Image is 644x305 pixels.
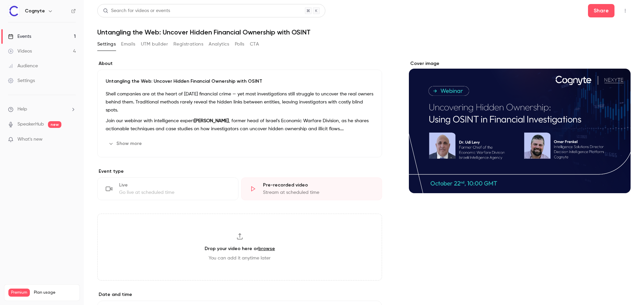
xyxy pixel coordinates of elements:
section: Cover image [409,60,631,193]
h1: Untangling the Web: Uncover Hidden Financial Ownership with OSINT [97,28,631,36]
h3: Drop your video here or [205,245,275,252]
iframe: Noticeable Trigger [68,137,76,143]
label: About [97,60,382,67]
p: Untangling the Web: Uncover Hidden Financial Ownership with OSINT [106,78,374,85]
button: Analytics [209,39,229,50]
p: Event type [97,168,382,175]
img: Cognyte [8,6,19,16]
div: Go live at scheduled time [119,189,230,196]
div: Pre-recorded videoStream at scheduled time [241,177,382,200]
label: Date and time [97,291,382,298]
span: You can add it anytime later [209,255,271,261]
button: Share [588,4,614,17]
a: browse [258,246,275,251]
div: Settings [8,77,35,84]
p: Shell companies are at the heart of [DATE] financial crime — yet most investigations still strugg... [106,90,374,114]
div: Videos [8,48,32,55]
span: new [48,121,61,128]
a: SpeakerHub [17,121,44,128]
strong: [PERSON_NAME] [194,119,229,123]
div: LiveGo live at scheduled time [97,177,238,200]
button: Emails [121,39,135,50]
button: Registrations [173,39,203,50]
p: Join our webinar with intelligence expert , former head of Israel's Economic Warfare Division, as... [106,117,374,133]
span: Premium [8,289,30,297]
span: Help [17,106,27,113]
div: Search for videos or events [103,7,170,14]
div: Stream at scheduled time [263,189,374,196]
button: CTA [250,39,259,50]
span: What's new [17,136,43,143]
div: Events [8,33,31,40]
div: Pre-recorded video [263,182,374,188]
button: Polls [235,39,245,50]
button: Settings [97,39,116,50]
div: Live [119,182,230,188]
h6: Cognyte [25,8,45,14]
div: Audience [8,63,38,69]
button: Show more [106,138,146,149]
li: help-dropdown-opener [8,106,76,113]
button: UTM builder [141,39,168,50]
label: Cover image [409,60,631,67]
span: Plan usage [34,290,75,295]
